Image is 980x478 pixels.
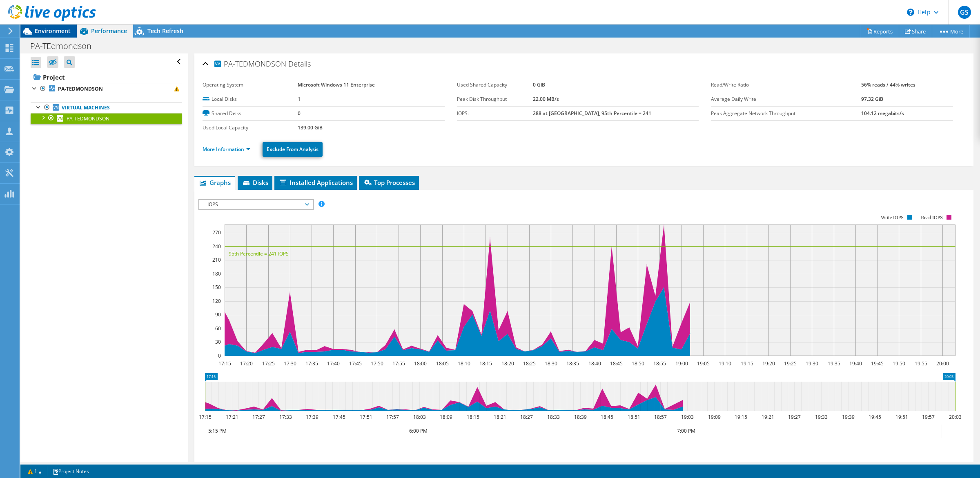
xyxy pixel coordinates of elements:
text: 18:03 [413,414,426,420]
span: PA-TEDMONDSON [213,59,286,68]
text: 18:21 [494,414,506,420]
text: 19:15 [741,360,753,367]
span: Top Processes [363,178,415,187]
b: 22.00 MB/s [533,96,559,102]
text: 18:50 [632,360,644,367]
span: Graphs [198,178,231,187]
text: 18:55 [653,360,666,367]
text: 17:55 [392,360,405,367]
text: 150 [212,284,221,291]
b: 0 [298,110,301,117]
b: 0 GiB [533,81,545,88]
svg: \n [907,9,914,16]
text: 19:30 [806,360,818,367]
text: 20:03 [949,414,962,420]
label: Local Disks [203,95,297,103]
span: Disks [242,178,268,187]
text: 18:40 [588,360,601,367]
label: Used Local Capacity [203,124,297,132]
text: 17:57 [386,414,399,420]
a: Virtual Machines [31,102,182,113]
text: 20:00 [936,360,949,367]
text: 17:20 [240,360,253,367]
text: 19:51 [895,414,908,420]
text: 18:05 [436,360,449,367]
text: 17:15 [218,360,231,367]
b: 288 at [GEOGRAPHIC_DATA], 95th Percentile = 241 [533,110,651,117]
text: 17:33 [279,414,292,420]
b: 97.32 GiB [861,96,883,102]
text: 19:39 [842,414,855,420]
text: 210 [212,256,221,263]
text: 19:45 [871,360,884,367]
a: More Information [203,146,250,153]
text: 18:15 [467,414,479,420]
text: 17:27 [252,414,265,420]
a: PA-TEDMONDSON [31,113,182,124]
text: 17:15 [199,414,212,420]
b: PA-TEDMONDSON [58,85,103,92]
text: Read IOPS [921,215,943,220]
text: 120 [212,298,221,305]
text: 18:35 [566,360,579,367]
text: 17:45 [333,414,345,420]
a: More [932,25,970,38]
text: 95th Percentile = 241 IOPS [229,250,289,257]
a: Project [31,71,182,84]
label: Shared Disks [203,109,297,118]
text: 19:21 [762,414,774,420]
text: 19:57 [922,414,935,420]
text: 19:20 [762,360,775,367]
text: 17:30 [284,360,296,367]
text: 18:15 [479,360,492,367]
text: 18:00 [414,360,427,367]
label: Operating System [203,81,297,89]
text: 18:10 [458,360,470,367]
text: 19:45 [869,414,881,420]
label: IOPS: [457,109,533,118]
text: 18:33 [547,414,560,420]
text: 19:25 [784,360,797,367]
span: GS [958,6,971,19]
text: 90 [215,311,221,318]
b: 139.00 GiB [298,124,323,131]
h1: PA-TEdmondson [27,42,104,51]
text: 19:10 [719,360,731,367]
text: 19:33 [815,414,828,420]
text: 60 [215,325,221,332]
text: 17:45 [349,360,362,367]
text: 19:03 [681,414,694,420]
text: 180 [212,270,221,277]
a: Project Notes [47,466,95,476]
b: 104.12 megabits/s [861,110,904,117]
a: Exclude From Analysis [263,142,323,157]
text: 19:27 [788,414,801,420]
text: 17:21 [226,414,238,420]
text: Write IOPS [881,215,904,220]
a: PA-TEDMONDSON [31,84,182,94]
text: 18:51 [628,414,640,420]
text: 18:30 [545,360,557,367]
text: 17:50 [371,360,383,367]
b: 1 [298,96,301,102]
span: Performance [91,27,127,35]
text: 18:39 [574,414,587,420]
text: 240 [212,243,221,250]
label: Average Daily Write [711,95,861,103]
b: Microsoft Windows 11 Enterprise [298,81,375,88]
text: 17:25 [262,360,275,367]
text: 18:25 [523,360,536,367]
label: Peak Aggregate Network Throughput [711,109,861,118]
text: 19:35 [828,360,840,367]
span: Environment [35,27,71,35]
a: 1 [22,466,47,476]
span: PA-TEDMONDSON [67,115,109,122]
text: 19:09 [708,414,721,420]
span: Installed Applications [278,178,353,187]
text: 18:45 [601,414,613,420]
text: 30 [215,338,221,345]
label: Read/Write Ratio [711,81,861,89]
text: 18:27 [520,414,533,420]
text: 18:57 [654,414,667,420]
text: 18:45 [610,360,623,367]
